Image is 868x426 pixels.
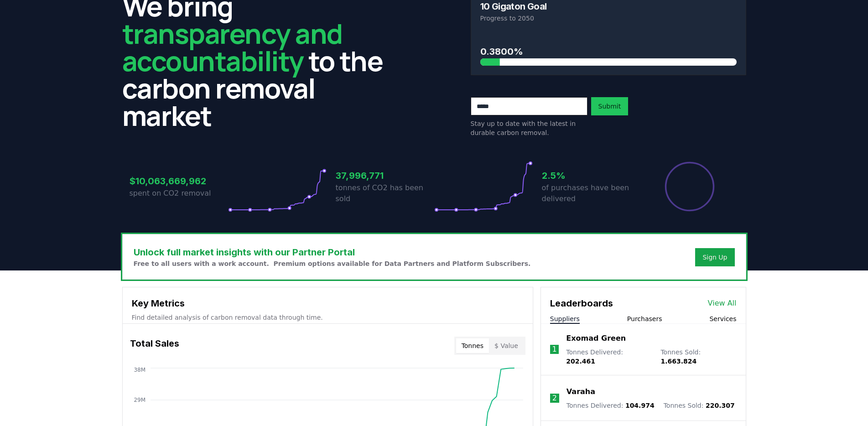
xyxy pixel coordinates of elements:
h3: 10 Gigaton Goal [480,2,547,11]
a: Exomad Green [566,333,626,344]
button: $ Value [489,338,524,353]
p: tonnes of CO2 has been sold [336,182,434,204]
p: Find detailed analysis of carbon removal data through time. [132,313,524,322]
button: Suppliers [550,314,580,323]
tspan: 29M [134,397,146,403]
span: transparency and accountability [122,15,343,79]
h3: 2.5% [542,169,640,182]
span: 220.307 [706,402,735,409]
h3: Total Sales [130,337,179,355]
p: 2 [552,393,557,404]
button: Services [709,314,736,323]
p: Stay up to date with the latest in durable carbon removal. [471,119,587,137]
h3: Key Metrics [132,296,524,310]
p: Tonnes Sold : [660,348,736,366]
h3: $10,063,669,962 [130,174,228,188]
p: Tonnes Sold : [664,401,735,410]
p: Tonnes Delivered : [567,401,655,410]
p: Tonnes Delivered : [566,348,651,366]
p: spent on CO2 removal [130,188,228,199]
h3: 37,996,771 [336,169,434,182]
span: 104.974 [625,402,655,409]
button: Tonnes [456,338,489,353]
p: Free to all users with a work account. Premium options available for Data Partners and Platform S... [134,259,531,268]
p: Progress to 2050 [480,14,737,23]
p: 1 [552,344,556,355]
button: Submit [591,97,629,115]
a: View All [708,298,737,309]
a: Varaha [567,386,595,397]
tspan: 38M [134,367,146,373]
h3: 0.3800% [480,45,737,58]
a: Sign Up [702,253,727,262]
div: Percentage of sales delivered [664,161,715,212]
button: Sign Up [695,248,734,266]
span: 1.663.824 [660,358,696,365]
h3: Leaderboards [550,296,613,310]
span: 202.461 [566,358,595,365]
h3: Unlock full market insights with our Partner Portal [134,245,531,259]
button: Purchasers [627,314,662,323]
p: of purchases have been delivered [542,182,640,204]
